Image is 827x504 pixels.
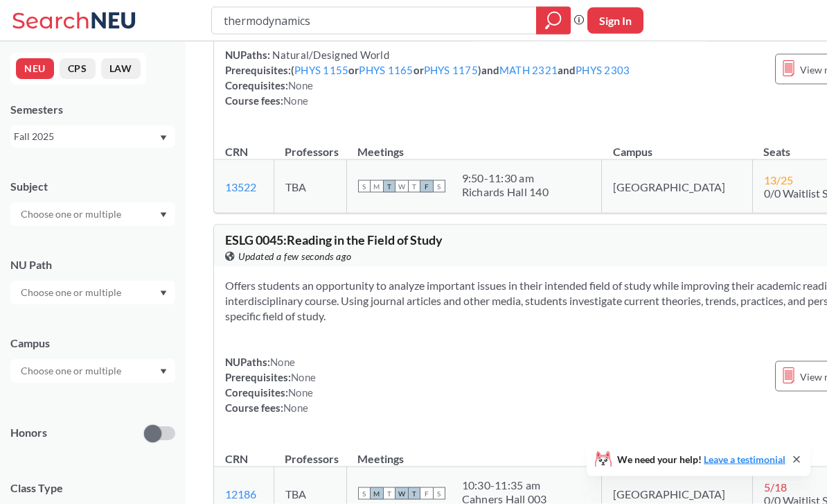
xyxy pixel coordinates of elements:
span: W [395,180,408,193]
th: Meetings [346,130,602,160]
svg: Dropdown arrow [160,290,167,296]
button: Sign In [587,8,643,34]
div: NUPaths: Prerequisites: ( or or ) and and Corequisites: Course fees: [225,47,630,108]
svg: Dropdown arrow [160,212,167,218]
svg: Dropdown arrow [160,135,167,141]
span: None [283,94,308,107]
td: [GEOGRAPHIC_DATA] [602,160,752,214]
p: Honors [10,425,47,441]
span: None [291,371,316,383]
span: Natural/Designed World [270,49,389,61]
a: 13522 [225,180,256,193]
a: PHYS 1175 [424,64,478,76]
span: 13 / 25 [764,173,793,186]
th: Professors [274,437,346,467]
div: 9:50 - 11:30 am [462,171,549,185]
input: Choose one or multiple [14,363,130,379]
span: W [395,487,408,500]
svg: Dropdown arrow [160,369,167,374]
span: 5 / 18 [764,480,787,494]
div: 10:30 - 11:35 am [462,478,547,492]
span: T [383,487,395,500]
span: S [433,180,445,193]
span: F [420,487,433,500]
a: MATH 2321 [499,64,558,76]
span: None [283,401,308,414]
button: NEU [16,58,54,79]
div: Dropdown arrow [10,281,175,304]
span: T [383,180,395,193]
div: Richards Hall 140 [462,185,549,199]
span: M [371,180,383,193]
input: Class, professor, course number, "phrase" [222,9,526,33]
a: PHYS 2303 [576,64,630,76]
svg: magnifying glass [545,11,562,31]
span: None [270,356,295,368]
span: S [358,487,371,500]
div: Campus [10,336,175,351]
button: CPS [60,58,96,79]
input: Choose one or multiple [14,206,130,223]
div: Subject [10,179,175,194]
span: None [288,79,313,92]
a: PHYS 1155 [294,64,348,76]
div: CRN [225,144,248,159]
span: S [433,487,445,500]
span: F [420,180,433,193]
th: Campus [602,437,752,467]
span: S [358,180,371,193]
span: ESLG 0045 : Reading in the Field of Study [225,232,443,247]
span: T [408,487,420,500]
div: CRN [225,451,248,467]
a: 12186 [225,487,256,501]
div: Fall 2025 [14,129,159,144]
a: PHYS 1165 [359,64,413,76]
div: Dropdown arrow [10,202,175,226]
span: Class Type [10,480,175,496]
div: Fall 2025Dropdown arrow [10,125,175,148]
th: Meetings [346,437,602,467]
div: NUPaths: Prerequisites: Corequisites: Course fees: [225,354,316,415]
input: Choose one or multiple [14,284,130,301]
th: Campus [602,130,752,160]
td: TBA [274,160,346,214]
span: We need your help! [617,455,785,464]
div: Semesters [10,102,175,117]
a: Leave a testimonial [704,453,785,465]
div: magnifying glass [536,7,571,35]
th: Professors [274,130,346,160]
span: M [371,487,383,500]
div: Dropdown arrow [10,359,175,383]
span: None [288,386,313,399]
div: NU Path [10,257,175,272]
button: LAW [101,58,141,79]
span: Updated a few seconds ago [238,249,352,264]
span: T [408,180,420,193]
